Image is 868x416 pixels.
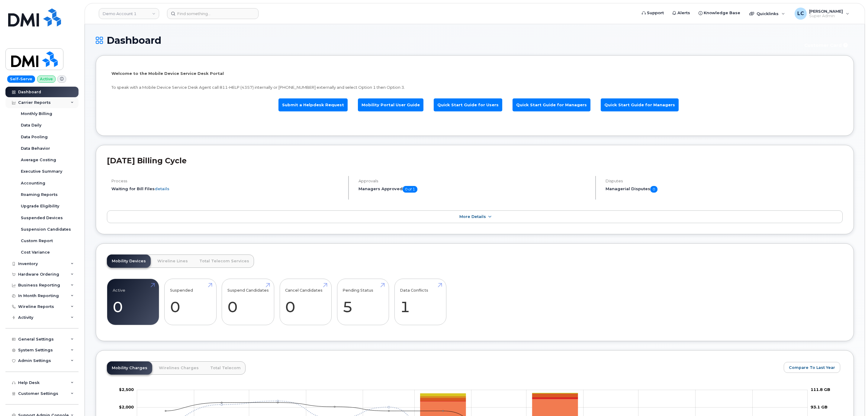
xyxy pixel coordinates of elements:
[155,186,169,191] a: details
[811,405,828,409] tspan: 93.1 GB
[403,186,417,193] span: 0 of 1
[227,282,269,322] a: Suspend Candidates 0
[170,282,211,322] a: Suspended 0
[194,254,254,268] a: Total Telecom Services
[111,186,343,192] li: Waiting for Bill Files
[96,35,796,46] h1: Dashboard
[107,254,151,268] a: Mobility Devices
[606,179,843,183] h4: Disputes
[154,361,204,375] a: Wirelines Charges
[799,40,854,50] button: Customer Card
[789,365,835,370] span: Compare To Last Year
[434,98,502,111] a: Quick Start Guide for Users
[107,156,843,165] h2: [DATE] Billing Cycle
[205,361,246,375] a: Total Telecom
[285,282,326,322] a: Cancel Candidates 0
[111,179,343,183] h4: Process
[107,361,152,375] a: Mobility Charges
[513,98,590,111] a: Quick Start Guide for Managers
[113,282,153,322] a: Active 0
[601,98,679,111] a: Quick Start Guide for Managers
[119,405,134,409] g: $0
[358,179,590,183] h4: Approvals
[358,186,590,193] h5: Managers Approved
[119,387,134,392] tspan: $2,500
[650,186,657,193] span: 0
[358,98,423,111] a: Mobility Portal User Guide
[342,282,383,322] a: Pending Status 5
[811,387,830,392] tspan: 111.8 GB
[278,98,348,111] a: Submit a Helpdesk Request
[784,362,840,373] button: Compare To Last Year
[111,71,838,76] p: Welcome to the Mobile Device Service Desk Portal
[111,85,838,90] p: To speak with a Mobile Device Service Desk Agent call 811-HELP (4357) internally or [PHONE_NUMBER...
[606,186,843,193] h5: Managerial Disputes
[153,254,193,268] a: Wireline Lines
[119,405,134,409] tspan: $2,000
[459,214,486,219] span: More Details
[119,387,134,392] g: $0
[400,282,441,322] a: Data Conflicts 1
